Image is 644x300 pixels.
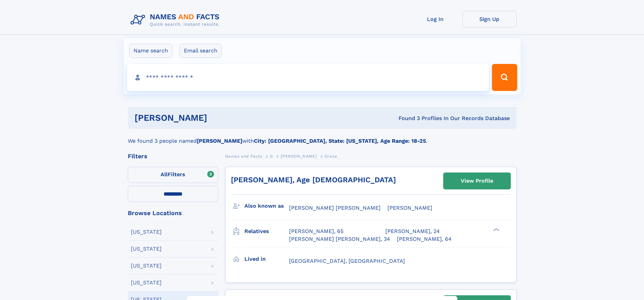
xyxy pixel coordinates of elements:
b: [PERSON_NAME] [197,138,242,144]
label: Name search [129,44,172,58]
a: [PERSON_NAME], 65 [289,228,343,235]
a: [PERSON_NAME], Age [DEMOGRAPHIC_DATA] [231,176,396,184]
label: Email search [180,44,222,58]
div: ❯ [492,228,500,232]
img: Logo Names and Facts [128,11,225,29]
div: View Profile [461,173,493,189]
h3: Also known as [244,200,289,212]
a: View Profile [444,173,510,189]
span: [GEOGRAPHIC_DATA], [GEOGRAPHIC_DATA] [289,258,405,264]
h3: Relatives [244,226,289,237]
div: [US_STATE] [131,280,162,285]
a: G [270,152,273,160]
span: [PERSON_NAME] [387,205,432,211]
span: Grace [325,154,337,159]
h3: Lived in [244,253,289,265]
span: [PERSON_NAME] [281,154,317,159]
h1: [PERSON_NAME] [135,114,303,122]
input: search input [127,64,489,91]
a: Sign Up [462,11,517,27]
div: [US_STATE] [131,263,162,269]
span: [PERSON_NAME] [PERSON_NAME] [289,205,381,211]
div: Browse Locations [128,210,218,216]
a: [PERSON_NAME], 24 [385,228,440,235]
div: Filters [128,153,218,159]
a: [PERSON_NAME] [PERSON_NAME], 34 [289,235,390,243]
a: Names and Facts [225,152,262,160]
div: We found 3 people named with . [128,129,517,145]
div: [US_STATE] [131,229,162,235]
b: City: [GEOGRAPHIC_DATA], State: [US_STATE], Age Range: 18-25 [254,138,426,144]
a: Log In [408,11,462,27]
button: Search Button [492,64,517,91]
label: Filters [128,167,218,183]
div: Found 3 Profiles In Our Records Database [303,115,510,122]
div: [US_STATE] [131,246,162,252]
span: All [161,171,168,178]
span: G [270,154,273,159]
a: [PERSON_NAME] [281,152,317,160]
a: [PERSON_NAME], 64 [397,235,452,243]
